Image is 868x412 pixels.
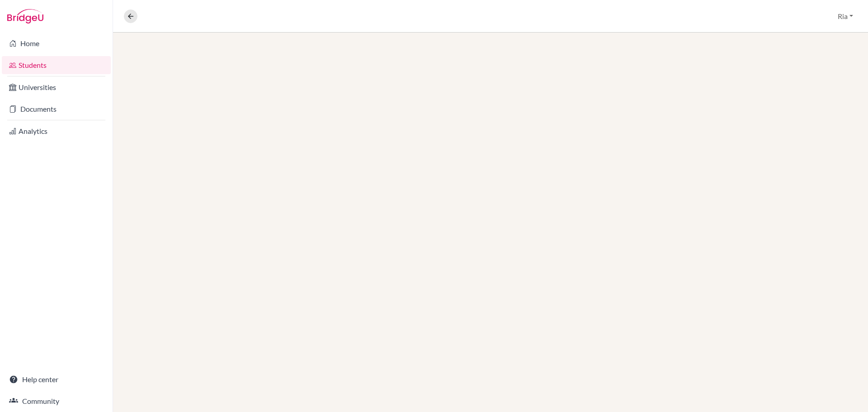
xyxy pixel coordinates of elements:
a: Documents [2,100,111,118]
a: Home [2,34,111,52]
a: Help center [2,370,111,388]
button: Ria [834,8,857,25]
a: Students [2,56,111,74]
img: Bridge-U [7,9,43,24]
a: Community [2,392,111,410]
a: Universities [2,78,111,96]
a: Analytics [2,122,111,140]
